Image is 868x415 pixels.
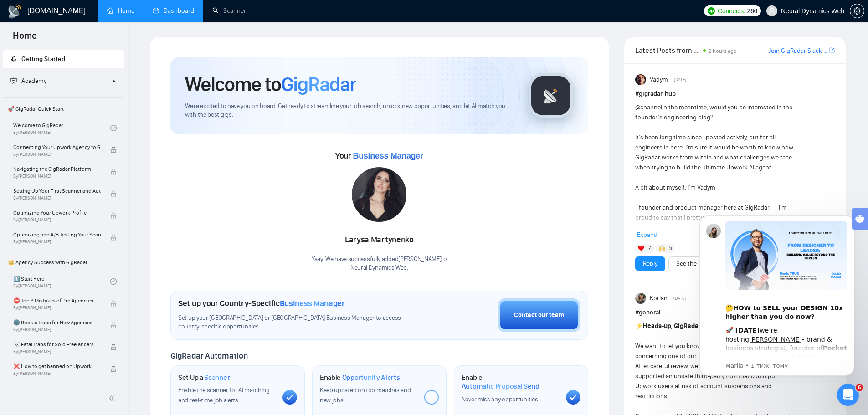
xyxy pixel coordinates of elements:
span: Automatic Proposal Send [462,382,539,391]
h1: # gigradar-hub [635,89,835,99]
img: Korlan [635,293,646,304]
span: Keep updated on top matches and new jobs. [320,386,411,404]
span: lock [110,366,117,372]
button: setting [850,4,864,18]
span: By [PERSON_NAME] [13,195,101,201]
span: Setting Up Your First Scanner and Auto-Bidder [13,186,101,195]
iframe: Intercom live chat [837,384,859,406]
span: Home [5,29,44,48]
span: export [829,46,835,54]
span: Your [335,151,423,161]
span: rocket [10,56,17,62]
img: 🙌 [659,245,665,251]
span: lock [110,322,117,328]
span: Business Manager [280,298,345,308]
span: 🌚 Rookie Traps for New Agencies [13,318,101,327]
button: Contact our team [498,298,580,332]
h1: Set up your Country-Specific [178,298,345,308]
span: Optimizing Your Upwork Profile [13,208,101,217]
span: lock [110,212,117,219]
span: Enable the scanner for AI matching and real-time job alerts. [178,386,270,404]
span: Connecting Your Upwork Agency to GigRadar [13,143,101,152]
span: By [PERSON_NAME] [13,239,101,245]
span: Academy [10,77,46,85]
a: setting [850,7,864,15]
span: ⚡ [635,322,643,330]
span: Expand [637,231,657,239]
a: Reply [643,259,657,269]
span: 👑 Agency Success with GigRadar [4,253,123,272]
a: dashboardDashboard [153,7,194,15]
span: Latest Posts from the GigRadar Community [635,45,700,56]
img: 1686860620838-99.jpg [352,167,406,222]
span: 6 [856,384,863,391]
span: lock [110,344,117,350]
a: export [829,46,835,55]
span: setting [850,7,864,15]
span: lock [110,190,117,197]
p: Neural Dynamics Web . [312,264,447,272]
span: user [769,8,775,14]
span: check-circle [110,125,117,131]
span: Vadym [650,75,668,85]
div: Yaay! We have successfully added [PERSON_NAME] to [312,255,447,272]
a: 1️⃣ Start HereBy[PERSON_NAME] [13,272,110,292]
span: Optimizing and A/B Testing Your Scanner for Better Results [13,230,101,239]
span: Opportunity Alerts [342,373,400,382]
span: By [PERSON_NAME] [13,349,101,354]
a: searchScanner [212,7,246,15]
span: Never miss any opportunities. [462,395,539,403]
iframe: Intercom notifications повідомлення [686,204,868,410]
strong: Heads-up, GigRadar community! [643,322,736,330]
span: GigRadar [281,72,356,97]
span: Set up your [GEOGRAPHIC_DATA] or [GEOGRAPHIC_DATA] Business Manager to access country-specific op... [178,314,420,331]
span: check-circle [110,278,117,285]
img: logo [7,4,22,19]
a: homeHome [107,7,134,15]
h1: Welcome to [185,72,356,97]
div: Larysa Martynenko [312,232,447,248]
span: By [PERSON_NAME] [13,305,101,311]
span: [DATE] [674,76,686,84]
img: ❤️ [638,245,644,251]
button: See the details [668,256,724,271]
span: @channel [635,103,662,111]
img: Vadym [635,74,646,85]
span: double-left [108,394,118,403]
span: 2 hours ago [709,48,737,54]
span: ❌ How to get banned on Upwork [13,362,101,371]
span: lock [110,234,117,241]
span: 266 [747,6,757,16]
span: [DATE] [673,294,686,302]
span: Academy [21,77,46,85]
a: See the details [676,259,716,269]
span: Navigating the GigRadar Platform [13,164,101,174]
button: Reply [635,256,665,271]
span: Getting Started [21,55,65,63]
span: By [PERSON_NAME] [13,217,101,223]
h1: Enable [320,373,400,382]
h1: Set Up a [178,373,230,382]
a: Welcome to GigRadarBy[PERSON_NAME] [13,118,110,138]
li: Getting Started [3,50,124,68]
span: 7 [648,244,651,253]
span: 5 [668,244,672,253]
span: ⛔ Top 3 Mistakes of Pro Agencies [13,296,101,305]
a: Join GigRadar Slack Community [768,46,827,56]
span: ☠️ Fatal Traps for Solo Freelancers [13,340,101,349]
span: 🚀 GigRadar Quick Start [4,100,123,118]
span: By [PERSON_NAME] [13,327,101,333]
div: in the meantime, would you be interested in the founder’s engineering blog? It’s been long time s... [635,102,795,363]
span: Korlan [650,293,668,303]
div: Contact our team [514,310,564,320]
img: upwork-logo.png [708,7,715,15]
span: lock [110,300,117,307]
